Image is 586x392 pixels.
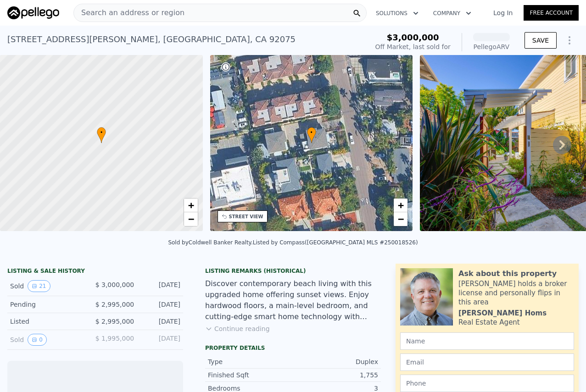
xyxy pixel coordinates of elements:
[458,268,557,279] div: Ask about this property
[95,335,134,342] span: $ 1,995,000
[394,199,407,212] a: Zoom in
[10,317,88,326] div: Listed
[97,128,106,137] span: •
[205,267,381,275] div: Listing Remarks (Historical)
[188,199,194,211] span: +
[188,213,194,225] span: −
[560,31,579,50] button: Show Options
[28,280,50,292] button: View historical data
[208,357,293,366] div: Type
[307,127,316,143] div: •
[10,334,88,346] div: Sold
[293,370,379,380] div: 1,755
[473,42,510,51] div: Pellego ARV
[307,128,316,137] span: •
[524,5,579,21] a: Free Account
[7,33,296,46] div: [STREET_ADDRESS][PERSON_NAME] , [GEOGRAPHIC_DATA] , CA 92075
[398,213,404,225] span: −
[74,7,184,18] span: Search an address or region
[229,213,263,220] div: STREET VIEW
[7,6,59,19] img: Pellego
[400,332,574,350] input: Name
[375,42,451,51] div: Off Market, last sold for
[184,212,198,226] a: Zoom out
[398,199,404,211] span: +
[525,32,557,49] button: SAVE
[426,5,479,22] button: Company
[95,301,134,308] span: $ 2,995,000
[458,309,547,318] div: [PERSON_NAME] Homs
[97,127,106,143] div: •
[168,239,252,246] div: Sold by Coldwell Banker Realty .
[387,33,439,42] span: $3,000,000
[205,344,381,352] div: Property details
[482,8,524,17] a: Log In
[394,212,407,226] a: Zoom out
[95,318,134,325] span: $ 2,995,000
[141,280,180,292] div: [DATE]
[141,334,180,346] div: [DATE]
[368,5,426,22] button: Solutions
[28,334,47,346] button: View historical data
[10,280,88,292] div: Sold
[205,278,381,322] div: Discover contemporary beach living with this upgraded home offering sunset views. Enjoy hardwood ...
[10,300,88,309] div: Pending
[253,239,418,246] div: Listed by Compass ([GEOGRAPHIC_DATA] MLS #250018526)
[458,318,520,327] div: Real Estate Agent
[400,375,574,392] input: Phone
[184,199,198,212] a: Zoom in
[141,300,180,309] div: [DATE]
[205,324,270,333] button: Continue reading
[208,370,293,380] div: Finished Sqft
[141,317,180,326] div: [DATE]
[95,281,134,288] span: $ 3,000,000
[293,357,379,366] div: Duplex
[458,279,574,307] div: [PERSON_NAME] holds a broker license and personally flips in this area
[7,267,183,276] div: LISTING & SALE HISTORY
[400,353,574,371] input: Email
